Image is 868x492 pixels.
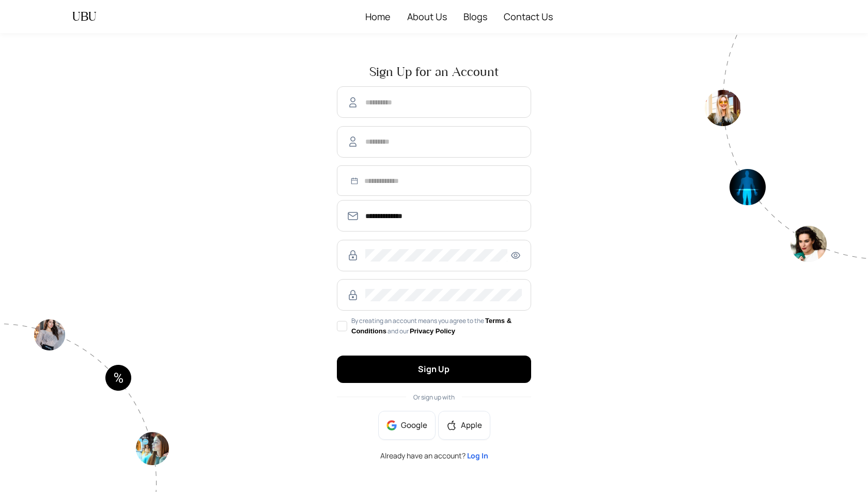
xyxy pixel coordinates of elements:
span: Apple [461,420,482,431]
span: Sign Up for an Account [337,66,531,78]
img: authpagecirlce2-Tt0rwQ38.png [705,33,868,262]
span: Google [401,420,427,431]
span: eye [509,251,522,260]
img: RzWbU6KsXbv8M5bTtlu7p38kHlzSfb4MlcTUAAAAASUVORK5CYII= [347,249,359,262]
span: apple [446,420,457,431]
span: Or sign up with [413,393,455,402]
a: Privacy Policy [410,327,455,335]
img: AmD6MHys3HMLAAAAABJRU5ErkJggg== [349,97,357,107]
button: Sign Up [337,356,531,383]
img: google-BnAmSPDJ.png [386,420,397,431]
span: Already have an account? [380,452,488,459]
img: SmmOVPU3il4LzjOz1YszJ8A9TzvK+6qU9RAAAAAElFTkSuQmCC [347,210,359,222]
span: Sign Up [418,363,450,375]
img: AmD6MHys3HMLAAAAABJRU5ErkJggg== [349,136,357,147]
a: Log In [467,451,488,460]
button: appleApple [438,411,490,440]
span: By creating an account means you agree to the and our [347,316,531,337]
img: RzWbU6KsXbv8M5bTtlu7p38kHlzSfb4MlcTUAAAAASUVORK5CYII= [347,289,359,301]
button: Google [378,411,436,440]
